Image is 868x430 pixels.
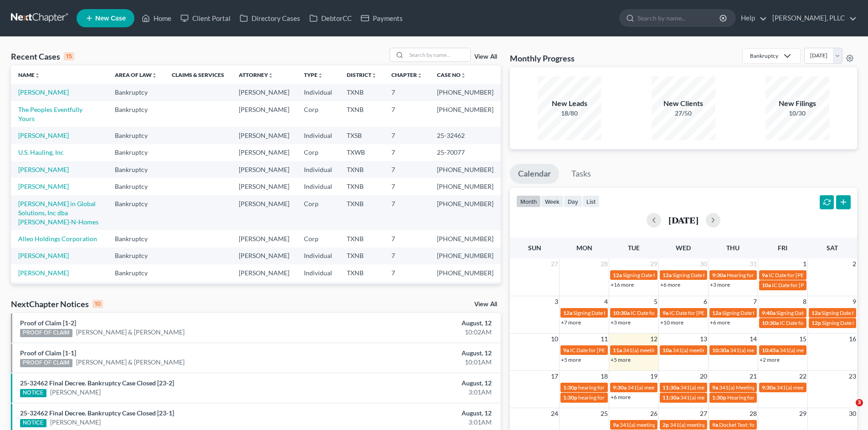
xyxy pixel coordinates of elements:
[339,282,384,298] td: TXNB
[11,298,103,309] div: NextChapter Notices
[611,394,631,400] a: +6 more
[430,264,501,281] td: [PHONE_NUMBER]
[430,178,501,195] td: [PHONE_NUMBER]
[772,282,842,288] span: IC Date for [PERSON_NAME]
[20,379,174,387] a: 25-32462 Final Decree. Bankruptcy Case Closed [23-2]
[20,349,76,357] a: Proof of Claim [1-1]
[762,347,779,354] span: 10:45a
[339,144,384,161] td: TXWB
[749,334,758,344] span: 14
[550,334,559,344] span: 10
[802,258,807,269] span: 1
[176,10,235,26] a: Client Portal
[108,178,164,195] td: Bankruptcy
[340,349,492,358] div: August, 12
[108,195,164,230] td: Bankruptcy
[20,409,174,417] a: 25-32462 Final Decree. Bankruptcy Case Closed [23-1]
[108,161,164,178] td: Bankruptcy
[699,258,708,269] span: 30
[628,244,640,252] span: Tue
[812,309,821,316] span: 12a
[611,319,631,326] a: +3 more
[164,66,231,84] th: Claims & Services
[837,399,859,421] iframe: Intercom live chat
[699,334,708,344] span: 13
[564,195,582,207] button: day
[680,384,768,391] span: 341(a) meeting for [PERSON_NAME]
[340,409,492,418] div: August, 12
[384,127,430,144] td: 7
[663,309,668,316] span: 9a
[603,296,609,307] span: 4
[384,282,430,298] td: 7
[430,127,501,144] td: 25-32462
[663,421,669,428] span: 2p
[339,264,384,281] td: TXNB
[749,258,758,269] span: 31
[430,282,501,298] td: [PHONE_NUMBER]
[384,84,430,101] td: 7
[18,200,98,226] a: [PERSON_NAME] in Global Solutions, Inc dba [PERSON_NAME]-N-Homes
[749,408,758,419] span: 28
[430,161,501,178] td: [PHONE_NUMBER]
[563,309,572,316] span: 12a
[600,258,609,269] span: 28
[437,71,466,78] a: Case Nounfold_more
[669,309,739,316] span: IC Date for [PERSON_NAME]
[563,394,577,401] span: 1:30p
[582,195,600,207] button: list
[663,394,679,401] span: 11:30a
[297,101,339,127] td: Corp
[474,301,497,308] a: View All
[339,161,384,178] td: TXNB
[371,73,377,78] i: unfold_more
[780,347,868,354] span: 341(a) meeting for [PERSON_NAME]
[627,384,715,391] span: 341(a) meeting for [PERSON_NAME]
[268,73,273,78] i: unfold_more
[231,84,297,101] td: [PERSON_NAME]
[18,235,97,243] a: Alleo Holdings Corporation
[340,418,492,427] div: 3:01AM
[538,98,601,109] div: New Leads
[541,195,564,207] button: week
[231,248,297,264] td: [PERSON_NAME]
[340,388,492,397] div: 3:01AM
[649,334,658,344] span: 12
[852,258,857,269] span: 2
[765,98,829,109] div: New Filings
[762,282,771,288] span: 10a
[95,15,126,22] span: New Case
[613,347,622,354] span: 11a
[780,319,849,326] span: IC Date for [PERSON_NAME]
[563,384,577,391] span: 1:30p
[852,296,857,307] span: 9
[623,347,711,354] span: 341(a) meeting for [PERSON_NAME]
[516,195,541,207] button: month
[64,52,74,61] div: 15
[663,272,672,278] span: 12a
[50,388,101,397] a: [PERSON_NAME]
[563,347,569,354] span: 9a
[305,10,356,26] a: DebtorCC
[18,106,82,122] a: The Peoples Eventfully Yours
[762,272,768,278] span: 9a
[297,264,339,281] td: Individual
[778,244,787,252] span: Fri
[613,384,627,391] span: 9:30a
[802,296,807,307] span: 8
[752,296,758,307] span: 7
[108,144,164,161] td: Bankruptcy
[18,252,69,259] a: [PERSON_NAME]
[730,347,818,354] span: 341(a) meeting for [PERSON_NAME]
[18,71,40,78] a: Nameunfold_more
[339,84,384,101] td: TXNB
[430,195,501,230] td: [PHONE_NUMBER]
[304,71,323,78] a: Typeunfold_more
[231,282,297,298] td: [PERSON_NAME]
[613,421,619,428] span: 9a
[76,328,185,337] a: [PERSON_NAME] & [PERSON_NAME]
[76,358,185,367] a: [PERSON_NAME] & [PERSON_NAME]
[297,178,339,195] td: Individual
[798,408,807,419] span: 29
[749,371,758,382] span: 21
